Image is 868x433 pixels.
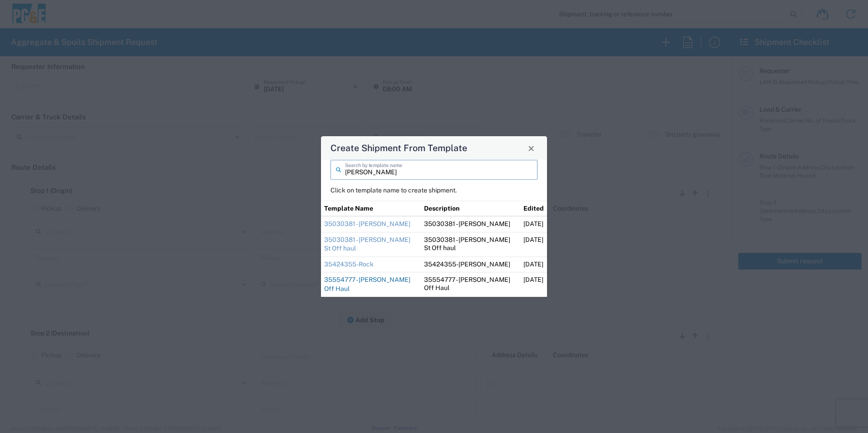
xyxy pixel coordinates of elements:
[324,220,410,227] a: 35030381 - [PERSON_NAME]
[324,236,410,252] a: 35030381 - [PERSON_NAME] St Off haul
[421,232,521,256] td: 35030381 - [PERSON_NAME] St Off haul
[520,272,547,297] td: [DATE]
[520,232,547,256] td: [DATE]
[324,276,410,293] a: 35554777 - [PERSON_NAME] Off Haul
[421,272,521,297] td: 35554777 - [PERSON_NAME] Off Haul
[321,201,547,297] table: Shipment templates
[520,216,547,232] td: [DATE]
[324,261,374,268] a: 35424355-Rock
[321,201,421,216] th: Template Name
[525,142,538,154] button: Close
[520,257,547,273] td: [DATE]
[330,142,467,155] h4: Create Shipment From Template
[421,201,521,216] th: Description
[421,257,521,273] td: 35424355-[PERSON_NAME]
[330,186,538,194] p: Click on template name to create shipment.
[520,201,547,216] th: Edited
[421,216,521,232] td: 35030381 - [PERSON_NAME]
